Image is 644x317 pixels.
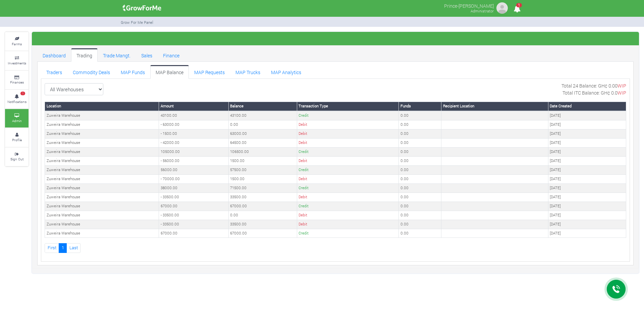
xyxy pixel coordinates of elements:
[618,90,626,96] span: WIP
[297,129,398,138] td: Debit
[5,109,29,127] a: Admin
[228,102,297,111] th: Balance
[10,80,24,85] small: Finances
[10,157,23,161] small: Sign Out
[548,156,626,165] td: [DATE]
[12,118,22,123] small: Admin
[228,229,297,238] td: 67000.00
[45,229,159,238] td: Zuweira Warehouse
[548,174,626,183] td: [DATE]
[5,71,29,89] a: Finances
[98,48,136,62] a: Trade Mangt.
[399,120,441,129] td: 0.00
[399,111,441,120] td: 0.00
[5,128,29,147] a: Profile
[159,147,228,156] td: 105000.00
[159,229,228,238] td: 67000.00
[41,65,67,78] a: Traders
[45,120,159,129] td: Zuweira Warehouse
[71,48,98,62] a: Trading
[230,65,266,78] a: MAP Trucks
[297,211,398,220] td: Debit
[228,129,297,138] td: 63000.00
[45,243,626,253] nav: Page Navigation
[548,220,626,229] td: [DATE]
[228,165,297,174] td: 57500.00
[444,1,494,9] p: Prince-[PERSON_NAME]
[471,8,494,13] small: Administrator
[297,147,398,156] td: Credit
[399,156,441,165] td: 0.00
[150,65,189,78] a: MAP Balance
[37,48,71,62] a: Dashboard
[159,174,228,183] td: - 70000.00
[399,165,441,174] td: 0.00
[8,61,26,65] small: Investments
[228,120,297,129] td: 0.00
[399,147,441,156] td: 0.00
[548,111,626,120] td: [DATE]
[228,138,297,147] td: 64500.00
[115,65,150,78] a: MAP Funds
[12,42,22,46] small: Farms
[548,211,626,220] td: [DATE]
[399,174,441,183] td: 0.00
[45,202,159,211] td: Zuweira Warehouse
[120,1,164,15] img: growforme image
[548,138,626,147] td: [DATE]
[228,193,297,202] td: 33500.00
[548,193,626,202] td: [DATE]
[45,220,159,229] td: Zuweira Warehouse
[297,120,398,129] td: Debit
[228,156,297,165] td: 1500.00
[45,111,159,120] td: Zuweira Warehouse
[297,174,398,183] td: Debit
[297,156,398,165] td: Debit
[121,20,153,25] small: Grow For Me Panel
[297,220,398,229] td: Debit
[548,102,626,111] th: Date Created
[159,165,228,174] td: 56000.00
[5,51,29,70] a: Investments
[399,229,441,238] td: 0.00
[189,65,230,78] a: MAP Requests
[159,183,228,193] td: 38000.00
[159,111,228,120] td: 43100.00
[45,183,159,193] td: Zuweira Warehouse
[228,174,297,183] td: 1500.00
[45,138,159,147] td: Zuweira Warehouse
[399,202,441,211] td: 0.00
[297,138,398,147] td: Debit
[266,65,307,78] a: MAP Analytics
[561,82,626,89] p: Total 24 Balance: GH¢ 0.00
[399,129,441,138] td: 0.00
[20,92,25,96] span: 1
[297,102,398,111] th: Transaction Type
[159,202,228,211] td: 67000.00
[228,202,297,211] td: 67000.00
[511,1,524,16] i: Notifications
[297,202,398,211] td: Credit
[228,183,297,193] td: 71500.00
[516,3,522,7] span: 1
[511,6,524,13] a: 1
[297,165,398,174] td: Credit
[297,111,398,120] td: Credit
[159,193,228,202] td: - 33500.00
[441,102,548,111] th: Recipient Location
[158,48,185,62] a: Finance
[297,193,398,202] td: Debit
[548,229,626,238] td: [DATE]
[159,120,228,129] td: - 63000.00
[7,99,26,104] small: Notifications
[45,102,159,111] th: Location
[548,202,626,211] td: [DATE]
[12,138,22,142] small: Profile
[66,243,80,253] a: Last
[548,120,626,129] td: [DATE]
[45,193,159,202] td: Zuweira Warehouse
[548,183,626,193] td: [DATE]
[159,211,228,220] td: - 33500.00
[159,220,228,229] td: - 33500.00
[45,147,159,156] td: Zuweira Warehouse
